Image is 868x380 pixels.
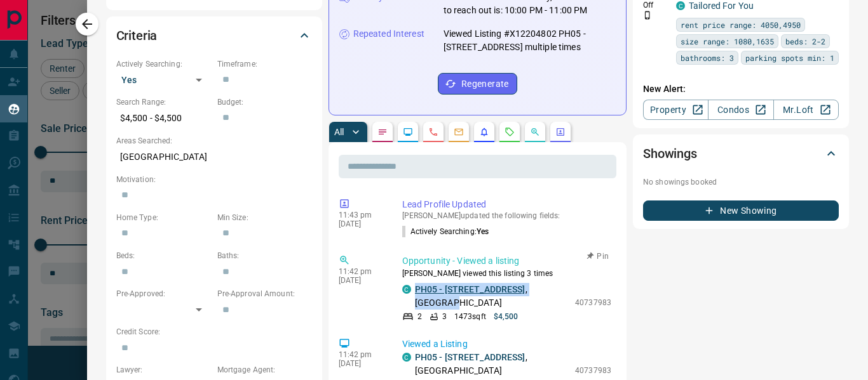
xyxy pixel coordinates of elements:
[353,27,424,41] p: Repeated Interest
[402,211,611,220] p: [PERSON_NAME] updated the following fields:
[415,283,569,310] p: , [GEOGRAPHIC_DATA]
[643,100,709,120] a: Property
[745,51,834,64] span: parking spots min: 1
[116,212,211,223] p: Home Type:
[402,198,611,211] p: Lead Profile Updated
[217,288,312,299] p: Pre-Approval Amount:
[116,364,211,376] p: Lawyer:
[116,58,211,70] p: Actively Searching:
[402,226,489,237] p: Actively Searching :
[116,147,312,167] p: [GEOGRAPHIC_DATA]
[477,227,489,236] span: Yes
[643,82,839,96] p: New Alert:
[402,268,611,279] p: [PERSON_NAME] viewed this listing 3 times
[402,353,411,362] div: condos.ca
[428,127,438,137] svg: Calls
[116,250,211,261] p: Beds:
[575,365,611,376] p: 40737983
[708,100,773,120] a: Condos
[339,211,383,219] p: 11:43 pm
[116,20,312,51] div: Criteria
[339,359,383,368] p: [DATE]
[116,70,211,90] div: Yes
[505,127,515,137] svg: Requests
[681,51,734,64] span: bathrooms: 3
[681,18,801,31] span: rent price range: 4050,4950
[438,73,517,95] button: Regenerate
[116,288,211,299] p: Pre-Approved:
[580,251,616,262] button: Pin
[681,35,774,48] span: size range: 1080,1635
[643,138,839,169] div: Showings
[555,127,566,137] svg: Agent Actions
[339,276,383,285] p: [DATE]
[676,1,685,10] div: condos.ca
[415,351,569,377] p: , [GEOGRAPHIC_DATA]
[402,337,611,351] p: Viewed a Listing
[116,108,211,129] p: $4,500 - $4,500
[217,58,312,70] p: Timeframe:
[530,127,540,137] svg: Opportunities
[479,127,489,137] svg: Listing Alerts
[217,364,312,376] p: Mortgage Agent:
[643,200,839,221] button: New Showing
[454,127,464,137] svg: Emails
[339,267,383,276] p: 11:42 pm
[217,96,312,108] p: Budget:
[334,128,344,136] p: All
[454,311,486,322] p: 1473 sqft
[339,350,383,359] p: 11:42 pm
[415,352,526,362] a: PH05 - [STREET_ADDRESS]
[643,11,652,20] svg: Push Notification Only
[116,96,211,108] p: Search Range:
[575,297,611,308] p: 40737983
[402,285,411,294] div: condos.ca
[116,174,312,185] p: Motivation:
[116,135,312,147] p: Areas Searched:
[643,143,697,164] h2: Showings
[785,35,825,48] span: beds: 2-2
[643,176,839,188] p: No showings booked
[339,219,383,228] p: [DATE]
[402,254,611,268] p: Opportunity - Viewed a listing
[403,127,413,137] svg: Lead Browsing Activity
[116,326,312,337] p: Credit Score:
[773,100,839,120] a: Mr.Loft
[494,311,519,322] p: $4,500
[417,311,422,322] p: 2
[415,284,526,294] a: PH05 - [STREET_ADDRESS]
[442,311,447,322] p: 3
[444,27,616,54] p: Viewed Listing #X12204802 PH05 - [STREET_ADDRESS] multiple times
[377,127,388,137] svg: Notes
[689,1,754,11] a: Tailored For You
[217,250,312,261] p: Baths:
[116,25,158,46] h2: Criteria
[217,212,312,223] p: Min Size:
